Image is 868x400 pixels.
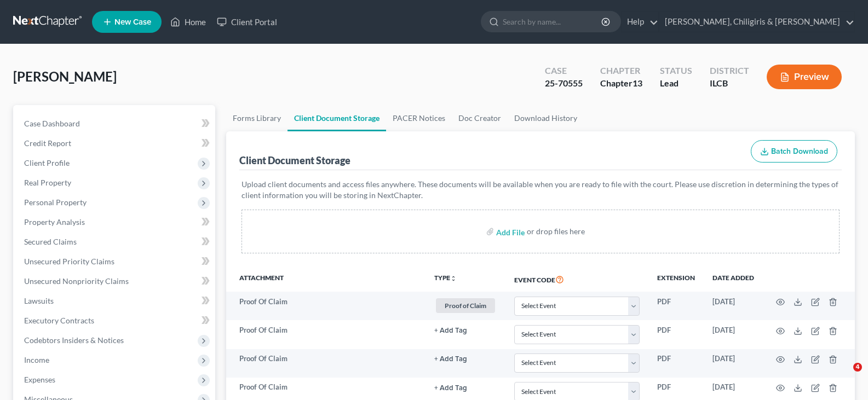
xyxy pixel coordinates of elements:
span: Codebtors Insiders & Notices [24,335,124,345]
a: [PERSON_NAME], Chiligiris & [PERSON_NAME] [659,12,854,32]
th: Date added [704,266,763,292]
a: Download History [508,105,584,131]
span: Unsecured Nonpriority Claims [24,276,129,286]
a: Property Analysis [15,212,215,232]
span: 4 [853,363,862,372]
iframe: Intercom live chat [831,363,857,389]
span: Expenses [24,375,55,384]
div: ILCB [710,77,749,90]
span: 13 [633,78,642,88]
button: + Add Tag [434,356,467,363]
span: [PERSON_NAME] [13,68,117,84]
a: Credit Report [15,134,215,153]
td: Proof Of Claim [226,349,426,378]
div: Status [660,65,692,77]
button: + Add Tag [434,385,467,392]
a: Lawsuits [15,291,215,311]
a: + Add Tag [434,325,497,335]
td: PDF [648,349,704,378]
span: Income [24,355,49,364]
div: or drop files here [527,226,585,237]
td: PDF [648,320,704,349]
a: Executory Contracts [15,311,215,331]
td: [DATE] [704,292,763,320]
span: New Case [114,18,151,26]
button: + Add Tag [434,327,467,334]
th: Extension [648,266,704,292]
a: Client Document Storage [288,105,386,131]
a: PACER Notices [386,105,452,131]
div: District [710,65,749,77]
td: [DATE] [704,349,763,378]
span: Real Property [24,178,71,187]
span: Property Analysis [24,217,85,227]
a: Forms Library [226,105,288,131]
button: TYPEunfold_more [434,275,457,282]
th: Attachment [226,266,426,292]
a: Unsecured Nonpriority Claims [15,271,215,291]
div: 25-70555 [545,77,583,90]
a: Home [165,12,211,32]
span: Case Dashboard [24,119,80,128]
div: Chapter [600,65,642,77]
span: Client Profile [24,158,70,167]
span: Lawsuits [24,296,54,305]
a: Case Dashboard [15,114,215,134]
a: + Add Tag [434,353,497,364]
input: Search by name... [503,11,603,32]
button: Preview [767,65,842,89]
span: Secured Claims [24,237,77,246]
td: Proof Of Claim [226,320,426,349]
span: Batch Download [771,147,828,156]
a: Help [622,12,658,32]
a: Unsecured Priority Claims [15,252,215,271]
p: Upload client documents and access files anywhere. These documents will be available when you are... [242,179,840,201]
div: Case [545,65,583,77]
span: Personal Property [24,198,87,207]
td: [DATE] [704,320,763,349]
a: Secured Claims [15,232,215,252]
i: unfold_more [450,275,457,282]
span: Unsecured Priority Claims [24,257,114,266]
div: Lead [660,77,692,90]
a: Client Portal [211,12,283,32]
div: Chapter [600,77,642,90]
td: PDF [648,292,704,320]
div: Client Document Storage [239,154,350,167]
span: Credit Report [24,138,71,148]
a: + Add Tag [434,382,497,392]
a: Doc Creator [452,105,508,131]
span: Proof of Claim [436,298,495,313]
span: Executory Contracts [24,316,94,325]
th: Event Code [505,266,648,292]
a: Proof of Claim [434,297,497,315]
td: Proof Of Claim [226,292,426,320]
button: Batch Download [751,140,837,163]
